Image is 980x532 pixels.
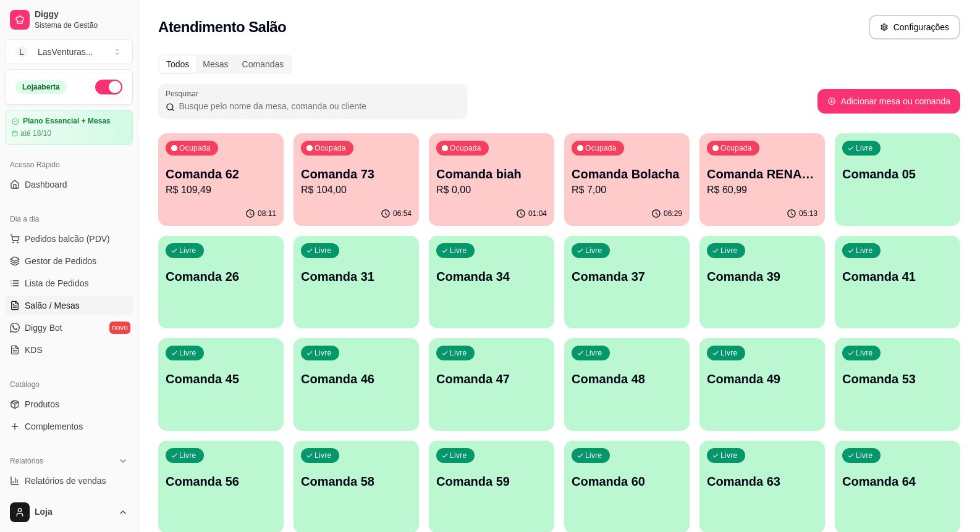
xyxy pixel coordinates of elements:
[175,100,460,112] input: Pesquisar
[707,165,817,183] p: Comanda RENAM 22/09
[35,20,128,30] span: Sistema de Gestão
[5,273,133,293] a: Lista de Pedidos
[564,133,690,226] button: OcupadaComanda BolachaR$ 7,0006:29
[564,338,690,431] button: LivreComanda 48
[564,236,690,328] button: LivreComanda 37
[315,143,346,153] p: Ocupada
[5,5,133,35] a: DiggySistema de Gestão
[835,133,960,226] button: LivreComanda 05
[5,209,133,229] div: Dia a dia
[166,88,203,99] label: Pesquisar
[572,473,682,490] p: Comanda 60
[869,15,960,39] button: Configurações
[842,268,953,285] p: Comanda 41
[842,165,953,183] p: Comanda 05
[572,183,682,197] p: R$ 7,00
[5,318,133,338] a: Diggy Botnovo
[585,451,602,460] p: Livre
[585,348,602,358] p: Livre
[572,370,682,388] p: Comanda 48
[699,236,825,328] button: LivreComanda 39
[25,277,89,289] span: Lista de Pedidos
[436,473,547,490] p: Comanda 59
[707,370,817,388] p: Comanda 49
[301,165,412,183] p: Comanda 73
[5,417,133,436] a: Complementos
[25,344,43,356] span: KDS
[25,398,59,410] span: Produtos
[842,370,953,388] p: Comanda 53
[25,255,96,267] span: Gestor de Pedidos
[35,507,113,518] span: Loja
[166,370,276,388] p: Comanda 45
[856,348,873,358] p: Livre
[179,348,196,358] p: Livre
[817,89,960,114] button: Adicionar mesa ou comanda
[720,348,738,358] p: Livre
[166,183,276,197] p: R$ 109,49
[301,370,412,388] p: Comanda 46
[720,143,752,153] p: Ocupada
[5,229,133,249] button: Pedidos balcão (PDV)
[5,39,133,64] button: Select a team
[38,46,93,58] div: LasVenturas ...
[35,9,128,20] span: Diggy
[158,338,284,431] button: LivreComanda 45
[179,246,196,256] p: Livre
[20,128,51,138] article: até 18/10
[15,80,67,94] div: Loja aberta
[664,209,682,218] p: 06:29
[707,473,817,490] p: Comanda 63
[856,143,873,153] p: Livre
[436,370,547,388] p: Comanda 47
[5,155,133,175] div: Acesso Rápido
[5,394,133,414] a: Produtos
[25,299,80,312] span: Salão / Mesas
[166,268,276,285] p: Comanda 26
[5,175,133,194] a: Dashboard
[179,143,211,153] p: Ocupada
[294,236,419,328] button: LivreComanda 31
[799,209,817,218] p: 05:13
[315,451,332,460] p: Livre
[585,246,602,256] p: Livre
[25,322,62,334] span: Diggy Bot
[450,451,467,460] p: Livre
[5,251,133,271] a: Gestor de Pedidos
[707,268,817,285] p: Comanda 39
[159,56,196,73] div: Todos
[25,233,110,245] span: Pedidos balcão (PDV)
[699,338,825,431] button: LivreComanda 49
[5,296,133,315] a: Salão / Mesas
[158,17,286,37] h2: Atendimento Salão
[842,473,953,490] p: Comanda 64
[301,183,412,197] p: R$ 104,00
[450,143,481,153] p: Ocupada
[450,348,467,358] p: Livre
[429,236,554,328] button: LivreComanda 34
[720,451,738,460] p: Livre
[699,133,825,226] button: OcupadaComanda RENAM 22/09R$ 60,9905:13
[436,183,547,197] p: R$ 0,00
[856,451,873,460] p: Livre
[301,268,412,285] p: Comanda 31
[835,236,960,328] button: LivreComanda 41
[572,268,682,285] p: Comanda 37
[5,375,133,394] div: Catálogo
[5,497,133,527] button: Loja
[528,209,547,218] p: 01:04
[585,143,617,153] p: Ocupada
[166,473,276,490] p: Comanda 56
[450,246,467,256] p: Livre
[315,246,332,256] p: Livre
[158,133,284,226] button: OcupadaComanda 62R$ 109,4908:11
[720,246,738,256] p: Livre
[315,348,332,358] p: Livre
[5,340,133,360] a: KDS
[5,110,133,145] a: Plano Essencial + Mesasaté 18/10
[25,475,106,487] span: Relatórios de vendas
[23,117,111,126] article: Plano Essencial + Mesas
[856,246,873,256] p: Livre
[429,338,554,431] button: LivreComanda 47
[158,236,284,328] button: LivreComanda 26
